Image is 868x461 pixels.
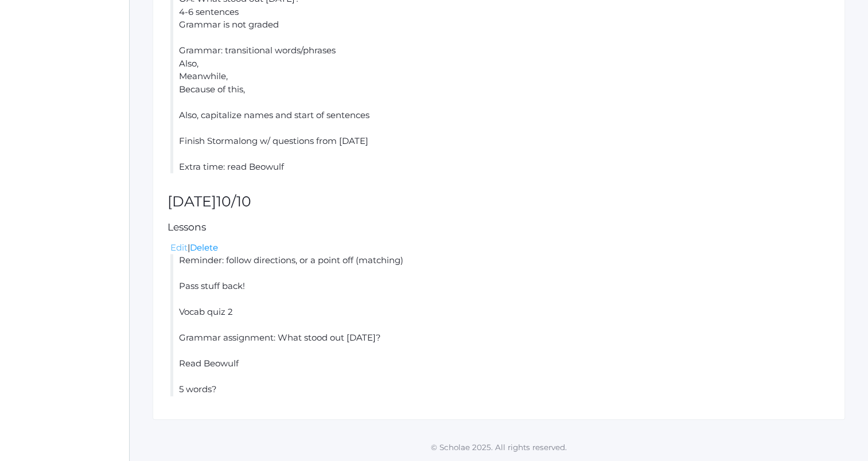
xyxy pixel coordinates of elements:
[168,222,830,233] h5: Lessons
[216,193,251,210] span: 10/10
[170,241,830,255] div: |
[168,194,830,210] h2: [DATE]
[130,442,868,453] p: © Scholae 2025. All rights reserved.
[170,254,830,396] li: Reminder: follow directions, or a point off (matching) Pass stuff back! Vocab quiz 2 Grammar assi...
[170,242,188,253] a: Edit
[190,242,218,253] a: Delete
